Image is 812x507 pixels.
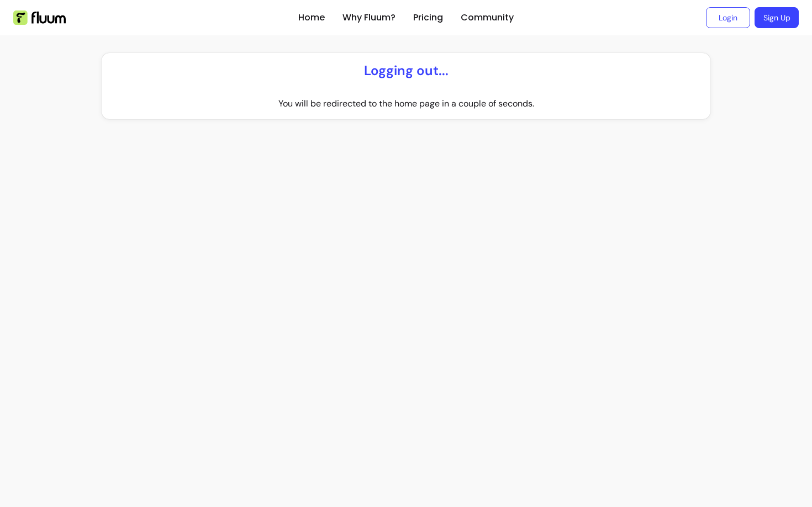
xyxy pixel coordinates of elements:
a: Pricing [413,11,443,24]
a: Community [461,11,514,24]
a: Why Fluum? [342,11,396,24]
a: Home [298,11,325,24]
p: You will be redirected to the home page in a couple of seconds. [278,97,534,110]
p: Logging out... [364,62,449,79]
a: Sign Up [755,7,799,28]
img: Fluum Logo [13,10,66,25]
a: Login [706,7,750,28]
